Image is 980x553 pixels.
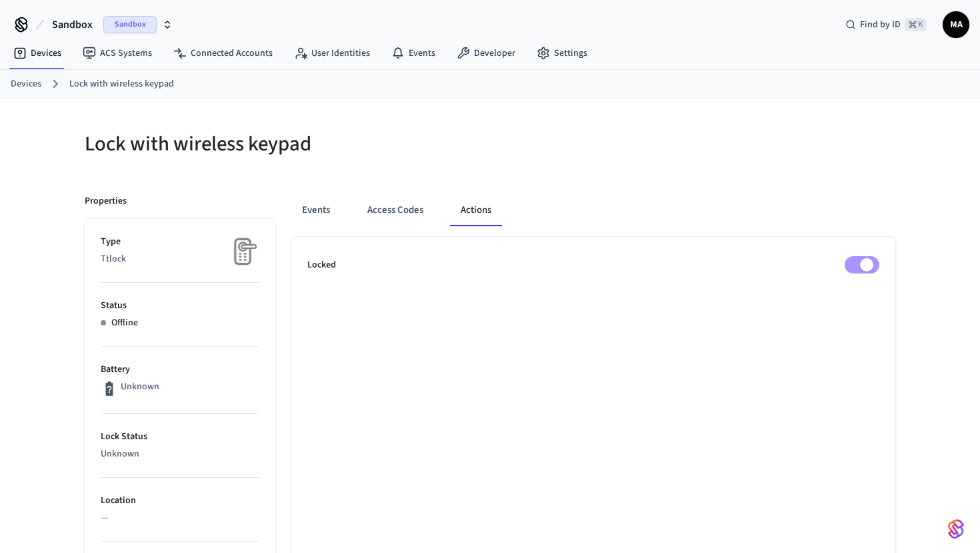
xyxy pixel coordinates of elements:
[943,11,969,38] button: MA
[948,518,964,540] img: SeamLogoGradient.69752ec5.svg
[307,258,336,272] p: Locked
[111,316,138,330] p: Offline
[101,235,259,249] p: Type
[291,194,341,226] button: Events
[101,494,259,508] p: Location
[69,77,174,91] a: Lock with wireless keypad
[905,18,927,31] span: ⌘ K
[3,41,72,65] a: Devices
[101,447,259,461] p: Unknown
[103,16,157,33] span: Sandbox
[526,41,598,65] a: Settings
[85,194,127,208] p: Properties
[357,194,434,226] button: Access Codes
[381,41,446,65] a: Events
[226,235,259,268] img: Placeholder Lock Image
[283,41,381,65] a: User Identities
[101,252,259,266] p: Ttlock
[450,194,502,226] button: Actions
[291,194,895,226] div: ant example
[446,41,526,65] a: Developer
[52,17,93,33] span: Sandbox
[72,41,163,65] a: ACS Systems
[101,430,259,444] p: Lock Status
[11,77,41,91] a: Devices
[860,18,901,31] span: Find by ID
[835,13,937,37] div: Find by ID⌘ K
[101,363,259,377] p: Battery
[101,511,259,525] p: —
[101,299,259,313] p: Status
[163,41,283,65] a: Connected Accounts
[121,380,159,394] p: Unknown
[944,13,968,37] span: MA
[85,130,482,158] h5: Lock with wireless keypad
